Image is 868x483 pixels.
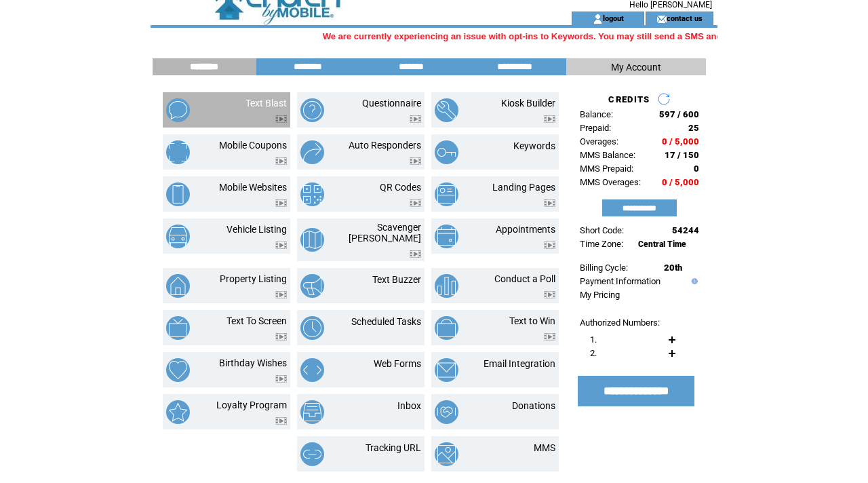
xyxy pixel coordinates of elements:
span: 0 / 5,000 [662,136,699,147]
img: video.png [275,291,287,298]
a: Appointments [496,224,555,235]
img: questionnaire.png [300,98,324,122]
span: 17 / 150 [665,150,699,160]
span: My Account [611,62,661,73]
a: Web Forms [374,358,421,369]
span: MMS Overages: [580,177,641,187]
a: Questionnaire [362,98,421,109]
a: Scavenger [PERSON_NAME] [349,222,421,244]
span: 20th [664,263,682,273]
img: contact_us_icon.gif [656,14,667,24]
span: Authorized Numbers: [580,317,660,328]
a: Text Blast [245,98,287,109]
img: inbox.png [300,400,324,424]
img: video.png [544,241,555,249]
a: Kiosk Builder [501,98,555,109]
a: Mobile Coupons [219,140,287,151]
img: video.png [275,199,287,207]
img: email-integration.png [435,358,458,382]
a: My Pricing [580,290,620,300]
img: donations.png [435,400,458,424]
img: property-listing.png [166,274,190,298]
a: Auto Responders [349,140,421,151]
span: MMS Balance: [580,150,635,160]
a: Payment Information [580,276,660,286]
img: video.png [275,115,287,123]
img: qr-codes.png [300,182,324,206]
img: kiosk-builder.png [435,98,458,122]
a: Tracking URL [366,442,421,453]
span: 0 [694,163,699,174]
img: mobile-coupons.png [166,140,190,164]
img: tracking-url.png [300,442,324,466]
img: video.png [544,199,555,207]
a: Inbox [397,400,421,411]
img: web-forms.png [300,358,324,382]
img: scheduled-tasks.png [300,316,324,340]
img: video.png [410,157,421,165]
span: MMS Prepaid: [580,163,633,174]
a: Birthday Wishes [219,358,287,368]
span: 0 / 5,000 [662,177,699,187]
a: Text to Win [509,315,555,326]
img: account_icon.gif [593,14,603,24]
span: Overages: [580,136,618,147]
img: help.gif [688,278,698,284]
span: Time Zone: [580,239,623,249]
span: Balance: [580,109,613,119]
span: 2. [590,348,597,358]
a: Landing Pages [492,182,555,193]
img: landing-pages.png [435,182,458,206]
img: mobile-websites.png [166,182,190,206]
img: auto-responders.png [300,140,324,164]
a: Vehicle Listing [226,224,287,235]
a: Keywords [513,140,555,151]
a: Text To Screen [226,315,287,326]
a: Email Integration [484,358,555,369]
img: birthday-wishes.png [166,358,190,382]
img: conduct-a-poll.png [435,274,458,298]
a: Loyalty Program [216,400,287,410]
img: text-to-win.png [435,316,458,340]
a: Text Buzzer [372,274,421,285]
img: video.png [410,115,421,123]
span: CREDITS [608,94,650,104]
img: appointments.png [435,225,458,248]
img: video.png [275,157,287,165]
img: video.png [544,291,555,298]
img: text-buzzer.png [300,274,324,298]
img: video.png [275,417,287,425]
img: loyalty-program.png [166,400,190,424]
span: Billing Cycle: [580,263,628,273]
a: Donations [512,400,555,411]
a: logout [603,14,624,22]
img: text-to-screen.png [166,316,190,340]
a: QR Codes [380,182,421,193]
a: Mobile Websites [219,182,287,193]
span: 597 / 600 [659,109,699,119]
img: scavenger-hunt.png [300,228,324,252]
a: Scheduled Tasks [351,316,421,327]
a: MMS [534,442,555,453]
img: video.png [275,241,287,249]
a: Conduct a Poll [494,273,555,284]
span: 54244 [672,225,699,235]
span: Short Code: [580,225,624,235]
img: text-blast.png [166,98,190,122]
span: Central Time [638,239,686,249]
img: keywords.png [435,140,458,164]
img: video.png [275,333,287,341]
a: Property Listing [220,273,287,284]
span: 1. [590,334,597,345]
img: video.png [410,250,421,258]
img: vehicle-listing.png [166,225,190,248]
span: Prepaid: [580,123,611,133]
img: video.png [275,375,287,383]
marquee: We are currently experiencing an issue with opt-ins to Keywords. You may still send a SMS and MMS... [151,31,717,41]
span: 25 [688,123,699,133]
a: contact us [667,14,703,22]
img: video.png [544,115,555,123]
img: mms.png [435,442,458,466]
img: video.png [410,199,421,207]
img: video.png [544,333,555,341]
